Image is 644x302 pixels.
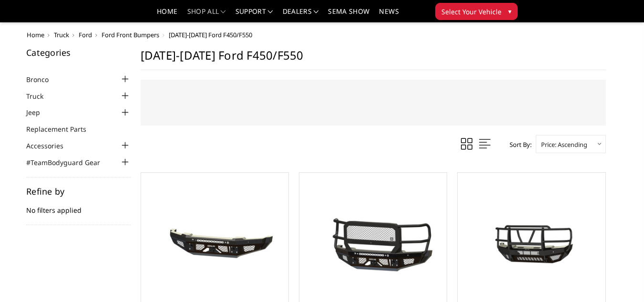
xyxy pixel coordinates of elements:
a: Home [157,8,177,22]
div: No filters applied [26,187,131,225]
label: Sort By: [504,137,532,152]
a: News [379,8,399,22]
img: 2023-2025 Ford F450-550 - T2 Series - Extreme Front Bumper (receiver or winch) [460,207,603,286]
span: ▾ [508,6,511,16]
a: Jeep [26,107,52,117]
a: Home [27,31,44,39]
a: Truck [26,91,55,101]
a: SEMA Show [328,8,369,22]
a: Accessories [26,141,75,151]
a: #TeamBodyguard Gear [26,157,112,167]
a: Dealers [283,8,319,22]
img: 2023-2025 Ford F450-550 - FT Series - Base Front Bumper [143,213,286,280]
span: [DATE]-[DATE] Ford F450/F550 [169,31,252,39]
h5: Refine by [26,187,131,196]
a: shop all [187,8,226,22]
h1: [DATE]-[DATE] Ford F450/F550 [141,48,606,70]
a: Truck [54,31,69,39]
a: Bronco [26,74,61,84]
a: Ford [79,31,92,39]
h5: Categories [26,48,131,57]
a: Ford Front Bumpers [102,31,159,39]
a: Replacement Parts [26,124,98,134]
span: Select Your Vehicle [441,7,501,17]
a: Support [235,8,273,22]
button: Select Your Vehicle [435,3,518,20]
